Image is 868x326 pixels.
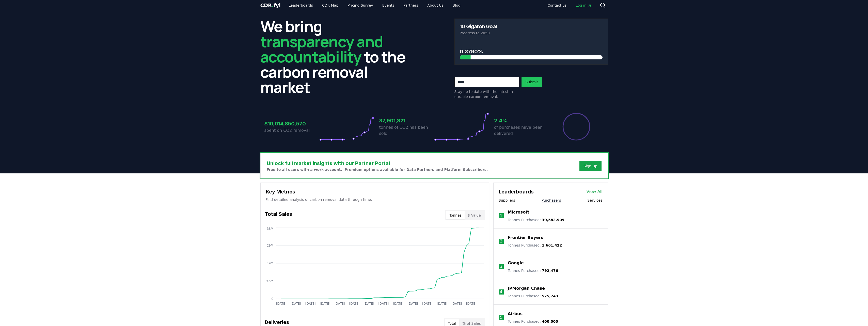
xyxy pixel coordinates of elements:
span: CDR fyi [260,2,281,8]
a: Partners [399,1,422,10]
nav: Main [543,1,595,10]
button: $ Value [465,211,484,219]
p: 1 [500,213,502,219]
button: Services [587,198,602,203]
tspan: [DATE] [349,302,359,305]
a: Google [508,260,524,266]
a: Contact us [543,1,571,10]
a: Airbus [508,311,523,317]
span: 1,661,422 [542,243,562,247]
p: tonnes of CO2 has been sold [379,124,434,137]
p: spent on CO2 removal [264,127,319,134]
nav: Main [285,1,464,10]
a: JPMorgan Chase [508,285,545,291]
tspan: [DATE] [393,302,403,305]
tspan: [DATE] [466,302,476,305]
span: transparency and accountability [260,31,383,67]
a: Log in [572,1,595,10]
tspan: 38M [267,227,273,231]
h3: Key Metrics [266,188,484,195]
tspan: 29M [267,244,273,247]
tspan: 0 [271,297,273,301]
span: Log in [576,3,591,8]
p: Find detailed analysis of carbon removal data through time. [266,197,484,202]
button: Suppliers [499,198,515,203]
span: 792,476 [542,269,558,273]
button: Purchasers [542,198,561,203]
a: Leaderboards [285,1,317,10]
p: Tonnes Purchased : [508,319,558,324]
h3: 37,901,821 [379,117,434,124]
tspan: [DATE] [320,302,330,305]
h3: Unlock full market insights with our Partner Portal [267,159,488,167]
h3: $10,014,850,570 [264,120,319,127]
button: Sign Up [579,161,601,171]
p: 4 [500,289,502,295]
p: Tonnes Purchased : [508,294,558,299]
tspan: [DATE] [422,302,433,305]
a: CDR Map [318,1,342,10]
h3: 10 Gigaton Goal [460,24,497,29]
p: Tonnes Purchased : [508,217,564,222]
tspan: [DATE] [378,302,389,305]
tspan: [DATE] [276,302,286,305]
h2: We bring to the carbon removal market [260,19,414,95]
p: Progress to 2050 [460,30,603,36]
span: 400,000 [542,319,558,323]
a: Events [378,1,398,10]
tspan: [DATE] [334,302,345,305]
p: 2 [500,238,502,244]
p: Tonnes Purchased : [508,268,558,273]
p: Free to all users with a work account. Premium options available for Data Partners and Platform S... [267,167,488,172]
tspan: 9.5M [266,279,273,283]
a: View All [587,189,603,195]
span: 575,743 [542,294,558,298]
button: Submit [522,77,542,87]
tspan: [DATE] [305,302,315,305]
tspan: [DATE] [451,302,462,305]
p: 5 [500,314,502,320]
a: Frontier Buyers [508,235,543,241]
tspan: [DATE] [291,302,301,305]
p: Stay up to date with the latest in durable carbon removal. [454,89,519,99]
span: 30,582,909 [542,218,564,222]
h3: 2.4% [494,117,549,124]
tspan: [DATE] [407,302,418,305]
a: Sign Up [583,164,597,169]
h3: 0.3790% [460,48,603,55]
h3: Leaderboards [499,188,534,195]
tspan: 19M [267,262,273,265]
span: . [272,2,274,8]
a: Blog [449,1,465,10]
tspan: [DATE] [437,302,447,305]
p: of purchases have been delivered [494,124,549,137]
a: CDR.fyi [260,2,281,9]
h3: Total Sales [265,210,292,220]
tspan: [DATE] [364,302,374,305]
a: About Us [423,1,447,10]
a: Pricing Survey [343,1,377,10]
a: Microsoft [508,209,529,215]
button: Tonnes [446,211,465,219]
p: 3 [500,264,502,270]
div: Percentage of sales delivered [562,112,591,141]
p: Tonnes Purchased : [508,243,562,248]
